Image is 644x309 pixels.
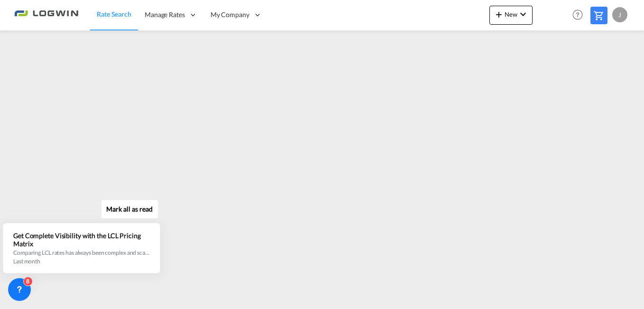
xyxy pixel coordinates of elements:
img: 2761ae10d95411efa20a1f5e0282d2d7.png [14,4,78,26]
span: My Company [211,10,249,19]
div: Help [570,7,590,24]
button: icon-plus 400-fgNewicon-chevron-down [489,6,533,25]
span: Manage Rates [145,10,185,19]
md-icon: icon-chevron-down [517,9,529,20]
div: J [612,7,627,22]
span: Help [570,7,586,23]
span: Rate Search [97,10,131,18]
span: New [493,10,529,18]
md-icon: icon-plus 400-fg [493,9,505,20]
